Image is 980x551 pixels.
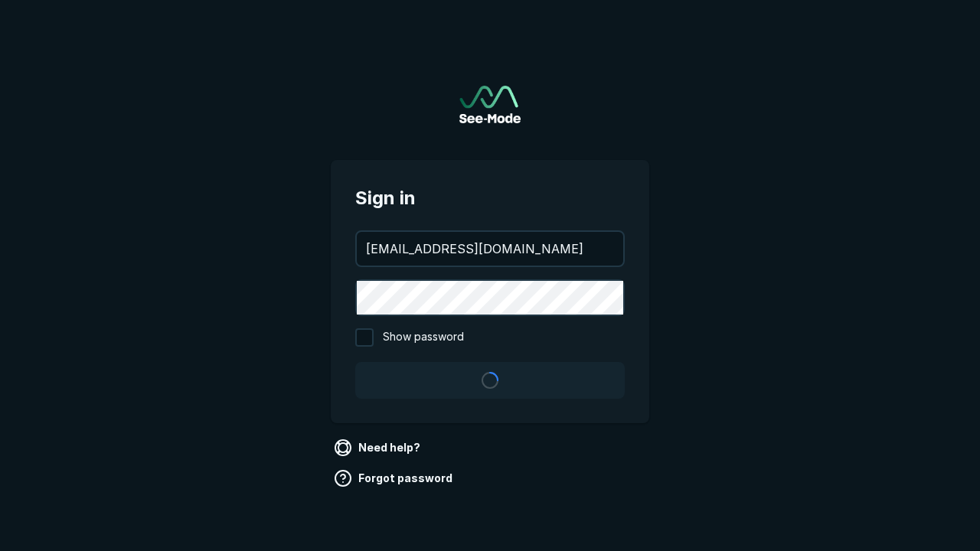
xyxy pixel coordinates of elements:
input: your@email.com [357,232,623,266]
a: Forgot password [331,466,459,491]
a: Need help? [331,435,426,460]
span: Show password [383,328,464,347]
a: Go to sign in [459,86,521,123]
span: Sign in [355,184,625,212]
img: See-Mode Logo [459,86,521,123]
